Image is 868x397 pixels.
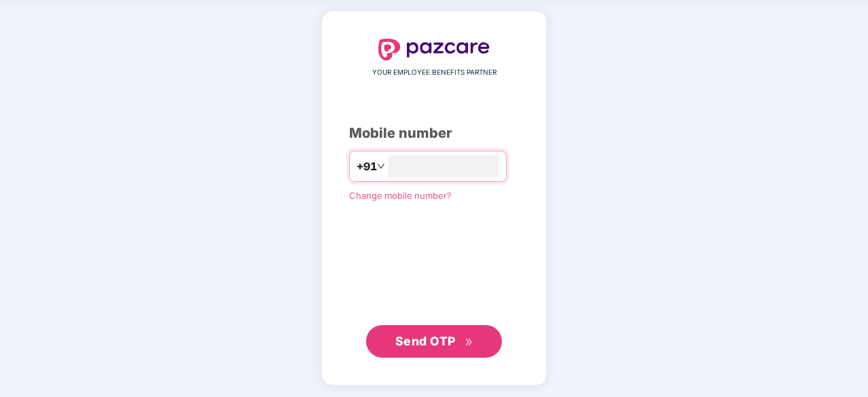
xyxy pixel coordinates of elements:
[395,334,456,348] span: Send OTP
[357,158,377,175] span: +91
[372,67,496,78] span: YOUR EMPLOYEE BENEFITS PARTNER
[349,123,519,144] div: Mobile number
[377,162,385,170] span: down
[465,338,473,347] span: double-right
[349,190,452,201] a: Change mobile number?
[366,325,502,358] button: Send OTPdouble-right
[378,39,490,60] img: logo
